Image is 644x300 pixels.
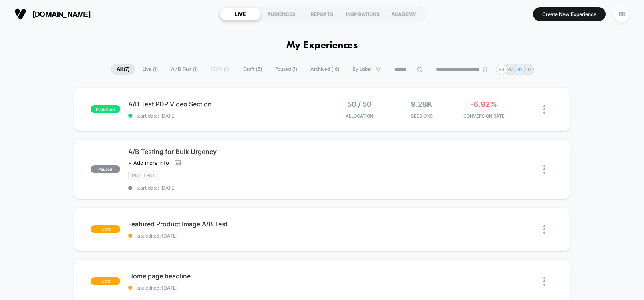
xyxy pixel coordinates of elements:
span: A/B Test ( 1 ) [165,64,204,75]
span: 9.28k [411,100,432,108]
img: close [543,105,545,114]
span: A/B Test PDP Video Section [128,100,322,108]
img: Visually logo [14,8,26,20]
span: Home page headline [128,272,322,280]
p: RR [525,66,531,72]
span: last edited: [DATE] [128,233,322,239]
span: Draft ( 5 ) [237,64,268,75]
img: end [483,67,487,72]
span: start date: [DATE] [128,113,322,119]
span: 50 / 50 [347,100,372,108]
h1: My Experiences [286,40,358,52]
div: REPORTS [302,8,342,20]
span: CONVERSION RATE [455,113,513,119]
div: LIVE [220,8,261,20]
span: last edited: [DATE] [128,285,322,291]
button: Create New Experience [533,7,606,21]
span: start date: [DATE] [128,185,322,191]
button: RR [612,6,632,22]
div: INSPIRATIONS [342,8,383,20]
span: Allocation [346,113,373,119]
div: AUDIENCES [261,8,302,20]
span: Paused ( 1 ) [269,64,303,75]
img: close [543,277,545,286]
img: close [543,225,545,234]
span: By Label [352,66,372,72]
span: -6.92% [471,100,497,108]
p: MA [507,66,514,72]
span: Sessions [392,113,451,119]
div: ACADEMY [383,8,424,20]
p: DN [515,66,523,72]
span: [DOMAIN_NAME] [32,10,91,18]
span: Featured Product Image A/B Test [128,220,322,228]
span: A/B Testing for Bulk Urgency [128,148,322,156]
div: + 4 [496,64,507,75]
div: RR [614,6,630,22]
img: close [543,165,545,174]
button: [DOMAIN_NAME] [12,8,93,20]
span: Archived ( 16 ) [304,64,345,75]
